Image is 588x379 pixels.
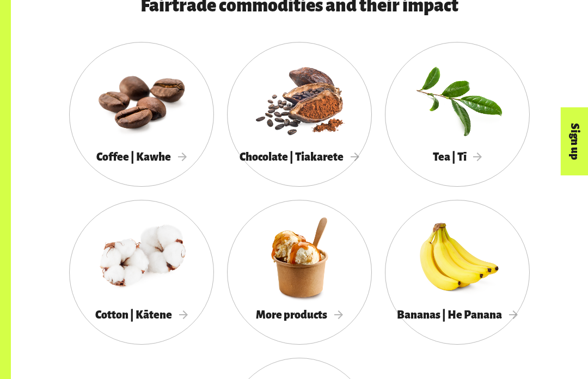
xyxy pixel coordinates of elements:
[227,200,372,345] a: More products
[95,309,188,321] span: Cotton | Kātene
[385,200,530,345] a: Bananas | He Panana
[385,42,530,187] a: Tea | Tī
[256,309,343,321] span: More products
[96,151,187,163] span: Coffee | Kawhe
[397,309,518,321] span: Bananas | He Panana
[227,42,372,187] a: Chocolate | Tiakarete
[240,151,359,163] span: Chocolate | Tiakarete
[69,42,214,187] a: Coffee | Kawhe
[433,151,482,163] span: Tea | Tī
[69,200,214,345] a: Cotton | Kātene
